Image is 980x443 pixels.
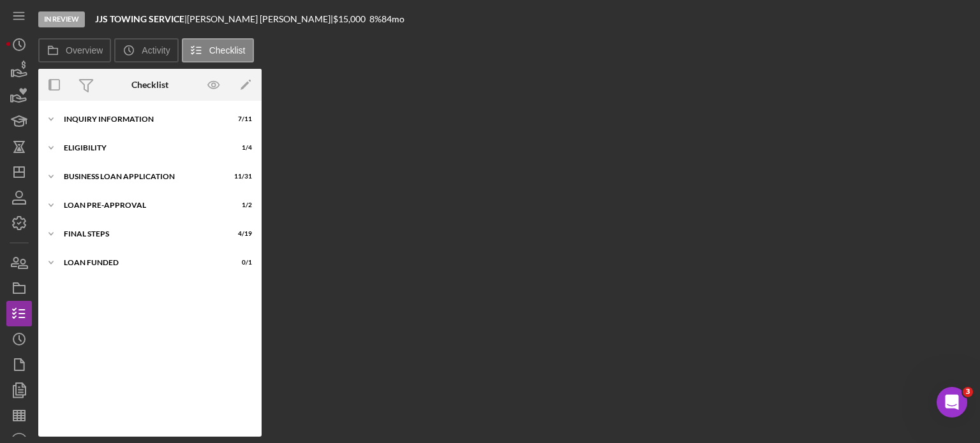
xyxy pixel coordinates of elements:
[209,45,246,55] label: Checklist
[229,230,252,238] div: 4 / 19
[38,11,85,27] div: In Review
[95,13,184,24] b: JJS TOWING SERVICE
[38,38,111,62] button: Overview
[333,13,366,24] span: $15,000
[114,38,178,62] button: Activity
[64,259,220,266] div: LOAN FUNDED
[937,387,967,418] iframe: Intercom live chat
[187,14,333,24] div: [PERSON_NAME] [PERSON_NAME] |
[64,115,220,123] div: INQUIRY INFORMATION
[382,14,405,24] div: 84 mo
[229,259,252,266] div: 0 / 1
[66,45,103,55] label: Overview
[229,201,252,209] div: 1 / 2
[182,38,254,62] button: Checklist
[131,80,168,90] div: Checklist
[229,144,252,152] div: 1 / 4
[95,14,187,24] div: |
[64,201,220,209] div: LOAN PRE-APPROVAL
[229,115,252,123] div: 7 / 11
[64,230,220,238] div: FINAL STEPS
[64,144,220,152] div: ELIGIBILITY
[229,173,252,180] div: 11 / 31
[963,387,973,397] span: 3
[142,45,170,55] label: Activity
[369,14,382,24] div: 8 %
[64,173,220,180] div: BUSINESS LOAN APPLICATION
